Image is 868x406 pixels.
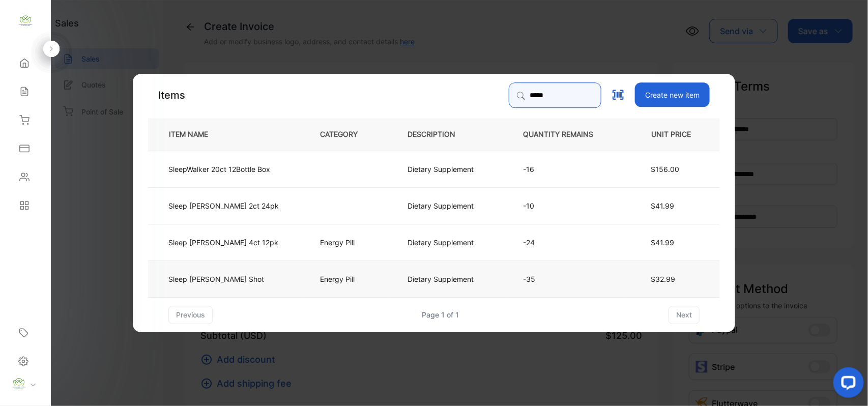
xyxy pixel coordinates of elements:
[165,129,224,140] p: ITEM NAME
[18,13,33,28] img: logo
[408,274,474,284] p: Dietary Supplement
[408,237,474,248] p: Dietary Supplement
[651,201,674,210] span: $41.99
[523,164,610,175] p: -16
[320,237,355,248] p: Energy Pill
[651,165,679,173] span: $156.00
[168,306,213,324] button: previous
[168,237,278,248] p: Sleep [PERSON_NAME] 4ct 12pk
[168,164,270,175] p: SleepWalker 20ct 12Bottle Box
[651,238,674,247] span: $41.99
[158,88,185,103] p: Items
[523,274,610,284] p: -35
[523,237,610,248] p: -24
[320,129,374,140] p: CATEGORY
[669,306,700,324] button: next
[643,129,703,140] p: UNIT PRICE
[408,200,474,211] p: Dietary Supplement
[408,164,474,175] p: Dietary Supplement
[651,275,675,283] span: $32.99
[168,274,264,284] p: Sleep [PERSON_NAME] Shot
[168,200,279,211] p: Sleep [PERSON_NAME] 2ct 24pk
[408,129,472,140] p: DESCRIPTION
[422,309,459,320] div: Page 1 of 1
[11,376,26,391] img: profile
[523,129,610,140] p: QUANTITY REMAINS
[635,82,710,107] button: Create new item
[320,274,355,284] p: Energy Pill
[523,200,610,211] p: -10
[825,363,868,406] iframe: LiveChat chat widget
